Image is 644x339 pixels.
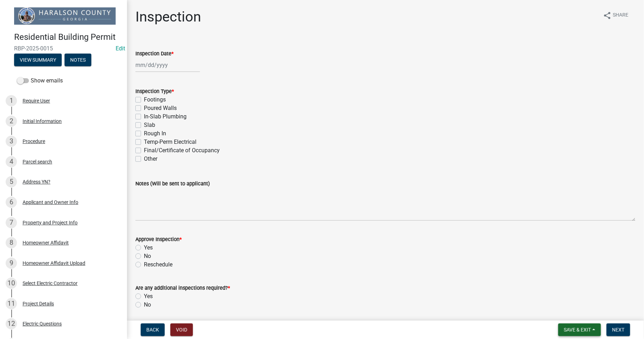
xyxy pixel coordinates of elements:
div: Homeowner Affidavit Upload [23,261,85,266]
div: 3 [6,136,17,147]
div: Procedure [23,139,45,144]
div: Require User [23,98,50,103]
wm-modal-confirm: Edit Application Number [116,45,125,52]
label: Inspection Type [135,89,174,94]
wm-modal-confirm: Notes [65,57,91,63]
div: Initial Information [23,119,62,124]
button: Save & Exit [558,323,601,336]
label: In-Slab Plumbing [144,112,187,121]
label: Reschedule [144,260,172,269]
div: 10 [6,278,17,289]
label: Inspection Date [135,51,174,56]
span: Back [146,327,159,333]
span: RBP-2025-0015 [14,45,113,52]
div: Parcel search [23,159,52,164]
label: Yes [144,244,153,252]
div: Applicant and Owner Info [23,200,78,205]
div: 12 [6,318,17,329]
div: Address YN? [23,179,50,184]
input: mm/dd/yyyy [135,58,200,72]
span: Save & Exit [564,327,591,333]
span: Share [613,11,628,20]
h1: Inspection [135,8,201,25]
label: Approve Inspection [135,237,182,242]
div: 5 [6,176,17,187]
div: 2 [6,116,17,127]
a: Edit [116,45,125,52]
label: Notes (Will be sent to applicant) [135,181,210,186]
label: No [144,301,151,309]
div: Homeowner Affidavit [23,240,69,245]
i: share [603,11,612,20]
label: Are any additional inspections required? [135,286,230,291]
label: Show emails [17,76,63,85]
button: Notes [65,54,91,66]
div: Electric Questions [23,321,62,326]
label: Final/Certificate of Occupancy [144,146,220,155]
span: Next [612,327,625,333]
div: 6 [6,197,17,208]
div: 4 [6,156,17,167]
label: Rough In [144,129,166,138]
button: Back [141,323,165,336]
div: 1 [6,95,17,106]
label: Yes [144,292,153,301]
div: 9 [6,258,17,269]
label: Other [144,155,157,163]
wm-modal-confirm: Summary [14,57,62,63]
label: Footings [144,95,166,104]
h4: Residential Building Permit [14,32,121,42]
button: View Summary [14,54,62,66]
label: Temp-Perm Electrical [144,138,196,146]
div: Project Details [23,301,54,306]
label: Slab [144,121,155,129]
div: Property and Project Info [23,220,78,225]
button: Void [170,323,193,336]
img: Haralson County, Georgia [14,7,116,25]
div: 8 [6,237,17,248]
div: Select Electric Contractor [23,281,78,286]
label: Poured Walls [144,104,177,112]
div: 7 [6,217,17,228]
div: 11 [6,298,17,309]
label: No [144,252,151,260]
button: Next [607,323,630,336]
button: shareShare [597,8,634,22]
